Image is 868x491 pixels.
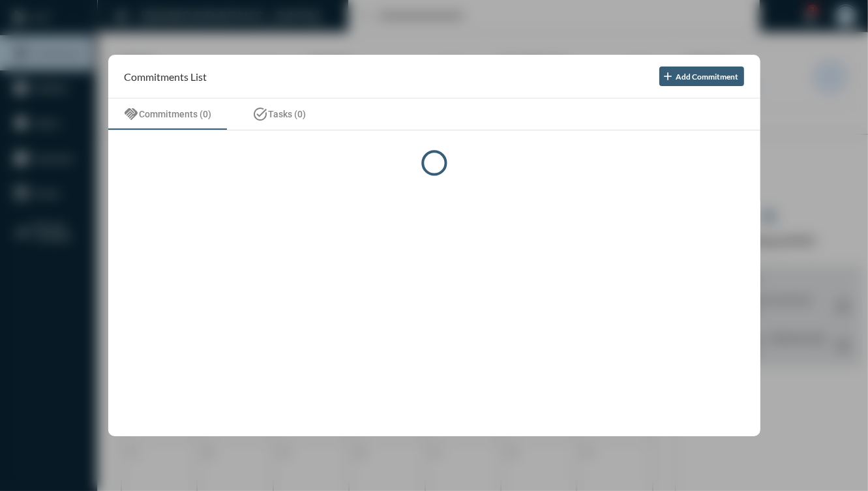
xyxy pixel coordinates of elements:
[662,70,675,83] mat-icon: add
[140,109,212,119] span: Commitments (0)
[124,106,140,122] mat-icon: handshake
[659,67,744,86] button: Add Commitment
[125,70,207,83] h2: Commitments List
[253,106,269,122] mat-icon: task_alt
[269,109,307,119] span: Tasks (0)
